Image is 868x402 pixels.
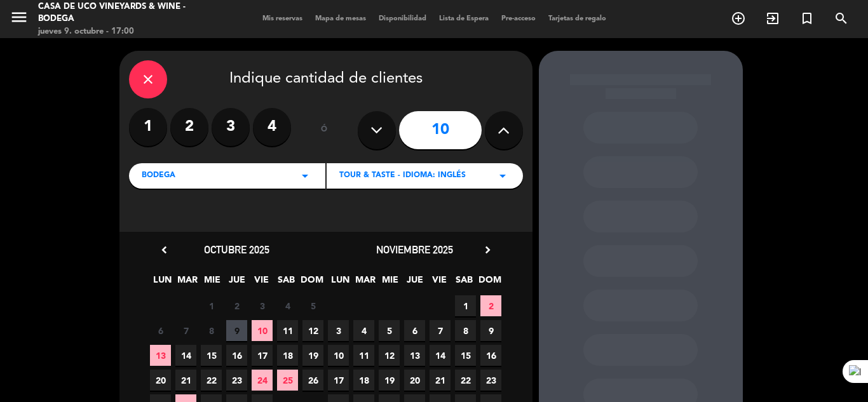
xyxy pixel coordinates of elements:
[328,345,349,366] span: 10
[433,15,495,22] span: Lista de Espera
[309,15,372,22] span: Mapa de mesas
[379,345,400,366] span: 12
[201,370,222,391] span: 22
[150,370,171,391] span: 20
[129,60,523,98] div: Indique cantidad de clientes
[480,370,501,391] span: 23
[297,168,313,184] i: arrow_drop_down
[252,345,273,366] span: 17
[404,370,425,391] span: 20
[253,108,291,146] label: 4
[429,272,450,293] span: VIE
[353,370,374,391] span: 18
[304,108,345,152] div: ó
[175,370,196,391] span: 21
[455,370,476,391] span: 22
[302,345,323,366] span: 19
[226,295,247,316] span: 2
[481,243,494,257] i: chevron_right
[226,345,247,366] span: 16
[226,320,247,341] span: 9
[302,295,323,316] span: 5
[430,320,451,341] span: 7
[38,1,208,25] div: Casa de Uco Vineyards & Wine - Bodega
[276,272,297,293] span: SAB
[404,272,425,293] span: JUE
[480,345,501,366] span: 16
[495,15,542,22] span: Pre-acceso
[542,15,613,22] span: Tarjetas de regalo
[353,320,374,341] span: 4
[379,320,400,341] span: 5
[495,168,510,184] i: arrow_drop_down
[379,272,400,293] span: MIE
[379,370,400,391] span: 19
[353,345,374,366] span: 11
[302,370,323,391] span: 26
[170,108,208,146] label: 2
[226,272,247,293] span: JUE
[404,320,425,341] span: 6
[339,170,466,182] span: TOUR & TASTE - IDIOMA: INGLÉS
[201,272,222,293] span: MIE
[430,345,451,366] span: 14
[152,272,173,293] span: LUN
[204,243,269,256] span: octubre 2025
[252,295,273,316] span: 3
[301,272,322,293] span: DOM
[372,15,433,22] span: Disponibilidad
[478,272,499,293] span: DOM
[328,370,349,391] span: 17
[455,320,476,341] span: 8
[140,72,156,87] i: close
[256,15,309,22] span: Mis reservas
[175,320,196,341] span: 7
[142,170,175,182] span: Bodega
[277,320,298,341] span: 11
[330,272,351,293] span: LUN
[201,345,222,366] span: 15
[129,108,167,146] label: 1
[328,320,349,341] span: 3
[454,272,475,293] span: SAB
[175,345,196,366] span: 14
[158,243,171,257] i: chevron_left
[150,320,171,341] span: 6
[277,295,298,316] span: 4
[10,8,29,27] i: menu
[201,320,222,341] span: 8
[376,243,453,256] span: noviembre 2025
[430,370,451,391] span: 21
[455,295,476,316] span: 1
[10,8,29,31] button: menu
[834,11,849,26] i: search
[302,320,323,341] span: 12
[765,11,780,26] i: exit_to_app
[251,272,272,293] span: VIE
[252,370,273,391] span: 24
[404,345,425,366] span: 13
[480,320,501,341] span: 9
[177,272,198,293] span: MAR
[355,272,376,293] span: MAR
[277,370,298,391] span: 25
[277,345,298,366] span: 18
[38,25,208,38] div: jueves 9. octubre - 17:00
[455,345,476,366] span: 15
[150,345,171,366] span: 13
[226,370,247,391] span: 23
[480,295,501,316] span: 2
[201,295,222,316] span: 1
[799,11,815,26] i: turned_in_not
[212,108,250,146] label: 3
[252,320,273,341] span: 10
[731,11,746,26] i: add_circle_outline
